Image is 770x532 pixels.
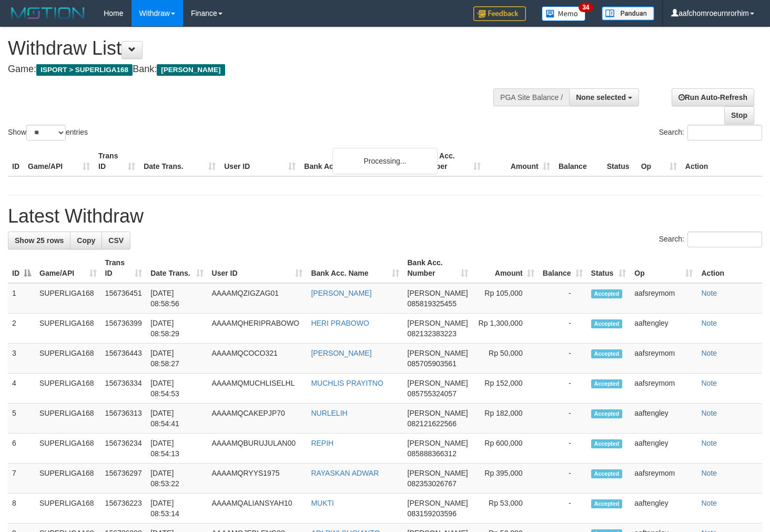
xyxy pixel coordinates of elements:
td: 1 [8,283,35,314]
span: [PERSON_NAME] [408,469,468,477]
label: Search: [659,125,762,140]
td: AAAAMQZIGZAG01 [208,283,307,314]
td: 156736223 [101,494,147,524]
input: Search: [687,232,762,247]
span: Accepted [591,349,623,358]
td: aafsreymom [630,283,697,314]
th: Amount [485,146,554,176]
th: Balance: activate to sort column ascending [539,253,587,283]
td: [DATE] 08:54:13 [146,434,207,464]
td: 156736443 [101,344,147,374]
td: Rp 50,000 [472,344,539,374]
a: Note [701,349,717,357]
a: Show 25 rows [8,232,70,249]
th: Bank Acc. Number: activate to sort column ascending [403,253,472,283]
td: AAAAMQALIANSYAH10 [208,494,307,524]
a: Note [701,469,717,477]
span: [PERSON_NAME] [408,409,468,417]
td: Rp 1,300,000 [472,314,539,344]
th: Bank Acc. Name: activate to sort column ascending [307,253,403,283]
span: [PERSON_NAME] [408,499,468,507]
span: Copy 085888366312 to clipboard [408,449,457,458]
span: Accepted [591,469,623,478]
label: Show entries [8,125,88,140]
span: ISPORT > SUPERLIGA168 [36,64,133,76]
a: MUCHLIS PRAYITNO [311,379,383,387]
td: 6 [8,434,35,464]
th: Status: activate to sort column ascending [587,253,631,283]
th: Trans ID [94,146,139,176]
a: Copy [70,232,102,249]
span: None selected [576,93,626,102]
div: PGA Site Balance / [493,88,569,106]
span: Accepted [591,379,623,388]
span: Copy [77,236,95,245]
a: REPIH [311,439,333,447]
td: aaftengley [630,434,697,464]
td: [DATE] 08:54:53 [146,374,207,404]
a: Note [701,289,717,297]
th: Action [681,146,762,176]
span: [PERSON_NAME] [408,379,468,387]
td: SUPERLIGA168 [35,464,101,494]
span: [PERSON_NAME] [408,319,468,327]
td: Rp 600,000 [472,434,539,464]
a: Stop [724,106,754,124]
td: [DATE] 08:53:22 [146,464,207,494]
a: RAYASKAN ADWAR [311,469,379,477]
td: Rp 53,000 [472,494,539,524]
span: Accepted [591,409,623,418]
td: SUPERLIGA168 [35,404,101,434]
td: 156736399 [101,314,147,344]
td: - [539,314,587,344]
td: aaftengley [630,494,697,524]
img: panduan.png [602,6,654,21]
th: Status [603,146,637,176]
td: [DATE] 08:54:41 [146,404,207,434]
a: HERI PRABOWO [311,319,369,327]
th: ID [8,146,24,176]
td: 156736451 [101,283,147,314]
td: 4 [8,374,35,404]
td: SUPERLIGA168 [35,314,101,344]
td: aafsreymom [630,344,697,374]
td: AAAAMQHERIPRABOWO [208,314,307,344]
img: Feedback.jpg [473,6,526,21]
span: Copy 082132383223 to clipboard [408,329,457,338]
td: 156736334 [101,374,147,404]
h4: Game: Bank: [8,64,503,75]
td: Rp 105,000 [472,283,539,314]
div: Processing... [332,148,438,174]
td: AAAAMQCAKEPJP70 [208,404,307,434]
td: 5 [8,404,35,434]
th: Date Trans. [139,146,220,176]
td: AAAAMQBURUJULAN00 [208,434,307,464]
a: MUKTI [311,499,334,507]
th: Bank Acc. Name [300,146,415,176]
td: SUPERLIGA168 [35,344,101,374]
span: Copy 083159203596 to clipboard [408,509,457,518]
span: Copy 082353026767 to clipboard [408,479,457,488]
span: [PERSON_NAME] [408,439,468,447]
span: [PERSON_NAME] [157,64,225,76]
td: [DATE] 08:53:14 [146,494,207,524]
a: CSV [102,232,130,249]
span: Accepted [591,289,623,298]
a: Note [701,409,717,417]
th: User ID: activate to sort column ascending [208,253,307,283]
td: 3 [8,344,35,374]
td: AAAAMQMUCHLISELHL [208,374,307,404]
th: Op [637,146,681,176]
span: Copy 085705903561 to clipboard [408,359,457,368]
td: - [539,344,587,374]
th: Game/API [24,146,94,176]
span: Accepted [591,439,623,448]
label: Search: [659,232,762,247]
a: Note [701,499,717,507]
a: Note [701,319,717,327]
input: Search: [687,125,762,140]
td: SUPERLIGA168 [35,283,101,314]
td: - [539,434,587,464]
td: 156736313 [101,404,147,434]
span: [PERSON_NAME] [408,289,468,297]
